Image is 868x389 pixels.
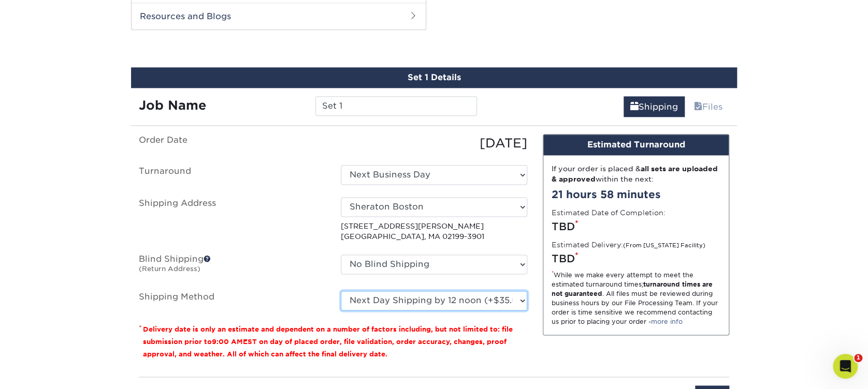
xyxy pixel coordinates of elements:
[131,291,333,310] label: Shipping Method
[833,354,858,379] iframe: Intercom live chat
[624,96,685,117] a: Shipping
[139,265,200,273] small: (Return Address)
[694,102,702,112] span: files
[687,96,729,117] a: Files
[651,318,683,325] a: more info
[552,240,705,250] label: Estimated Delivery:
[131,197,333,242] label: Shipping Address
[132,3,426,29] h2: Resources and Blogs
[131,165,333,185] label: Turnaround
[212,338,243,346] span: 9:00 AM
[543,134,729,155] div: Estimated Turnaround
[552,163,720,185] div: If your order is placed & within the next:
[131,67,737,88] div: Set 1 Details
[552,219,720,234] div: TBD
[131,134,333,153] label: Order Date
[143,325,513,358] small: Delivery date is only an estimate and dependent on a number of factors including, but not limited...
[552,271,720,326] div: While we make every attempt to meet the estimated turnaround times; . All files must be reviewed ...
[552,251,720,266] div: TBD
[315,96,476,116] input: Enter a job name
[552,187,720,202] div: 21 hours 58 minutes
[630,102,639,112] span: shipping
[131,255,333,278] label: Blind Shipping
[139,98,206,113] strong: Job Name
[552,280,713,297] strong: turnaround times are not guaranteed
[341,221,527,242] p: [STREET_ADDRESS][PERSON_NAME] [GEOGRAPHIC_DATA], MA 02199-3901
[623,242,705,249] small: (From [US_STATE] Facility)
[552,207,666,218] label: Estimated Date of Completion:
[854,354,862,362] span: 1
[333,134,535,153] div: [DATE]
